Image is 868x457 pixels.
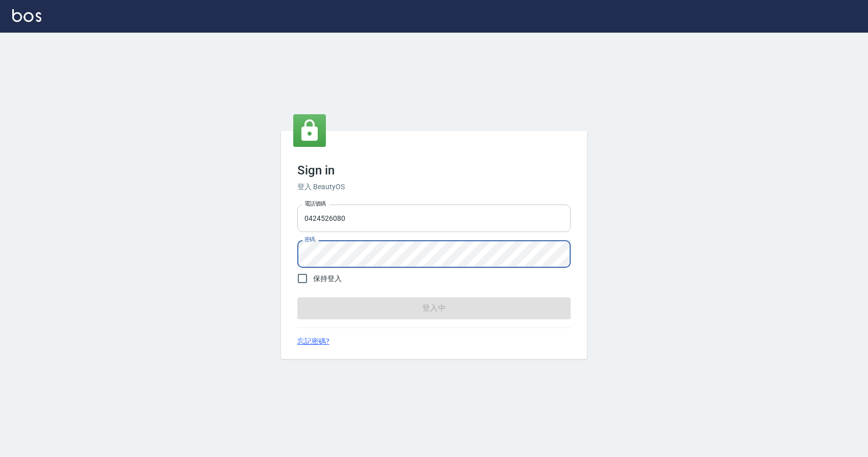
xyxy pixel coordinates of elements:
[297,182,571,192] h6: 登入 BeautyOS
[304,236,315,243] label: 密碼
[304,200,326,208] label: 電話號碼
[12,9,41,22] img: Logo
[297,336,329,347] a: 忘記密碼?
[297,163,571,177] h3: Sign in
[313,273,342,284] span: 保持登入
